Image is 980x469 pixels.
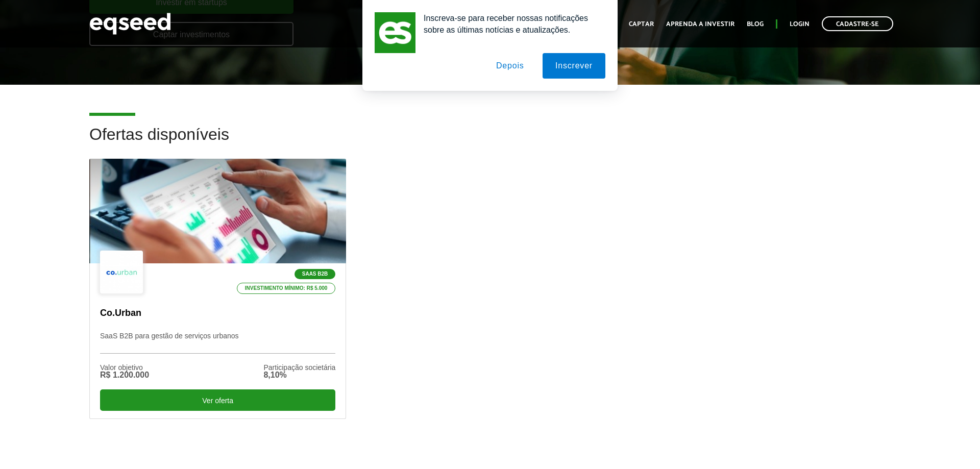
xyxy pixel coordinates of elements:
p: SaaS B2B [295,269,336,279]
div: R$ 1.200.000 [100,371,149,379]
h2: Ofertas disponíveis [89,126,891,159]
button: Depois [483,53,537,79]
p: Co.Urban [100,308,335,319]
div: Valor objetivo [100,364,149,371]
img: notification icon [375,12,415,53]
p: SaaS B2B para gestão de serviços urbanos [100,332,335,354]
p: Investimento mínimo: R$ 5.000 [237,283,336,294]
button: Inscrever [543,53,605,79]
div: 8,10% [263,371,335,379]
a: SaaS B2B Investimento mínimo: R$ 5.000 Co.Urban SaaS B2B para gestão de serviços urbanos Valor ob... [89,159,346,418]
div: Participação societária [263,364,335,371]
div: Inscreva-se para receber nossas notificações sobre as últimas notícias e atualizações. [415,12,605,36]
div: Ver oferta [100,389,335,411]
